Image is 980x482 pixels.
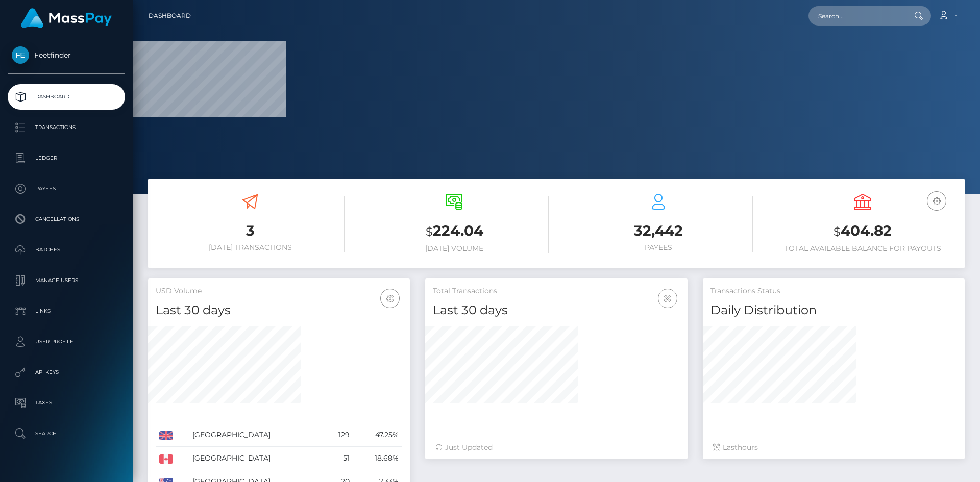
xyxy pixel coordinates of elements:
h3: 32,442 [564,221,753,241]
a: Payees [8,176,125,201]
a: Transactions [8,115,125,140]
td: 18.68% [353,447,403,470]
td: 51 [324,447,353,470]
a: User Profile [8,329,125,354]
p: Batches [12,242,121,258]
a: API Keys [8,360,125,385]
p: Links [12,303,121,319]
img: Feetfinder [12,46,29,64]
a: Dashboard [149,5,191,27]
h6: Total Available Balance for Payouts [768,244,957,253]
small: $ [426,224,433,239]
td: [GEOGRAPHIC_DATA] [189,447,324,470]
h6: [DATE] Volume [360,244,549,253]
p: Payees [12,181,121,196]
p: Taxes [12,395,121,411]
a: Search [8,421,125,446]
h6: Payees [564,243,753,252]
h3: 404.82 [768,221,957,242]
h4: Last 30 days [433,301,679,319]
h5: Transactions Status [710,286,957,296]
h6: [DATE] Transactions [156,243,345,252]
h5: Total Transactions [433,286,679,296]
a: Cancellations [8,207,125,232]
td: 47.25% [353,423,403,447]
a: Manage Users [8,268,125,293]
p: Transactions [12,120,121,135]
p: Ledger [12,150,121,166]
div: Just Updated [435,442,677,453]
h4: Last 30 days [156,301,402,319]
p: API Keys [12,365,121,380]
p: Search [12,426,121,441]
a: Batches [8,237,125,263]
div: Last hours [713,442,954,453]
h4: Daily Distribution [710,301,957,319]
td: 129 [324,423,353,447]
p: Manage Users [12,273,121,288]
span: Feetfinder [8,50,125,60]
h5: USD Volume [156,286,402,296]
a: Links [8,298,125,324]
img: CA.png [159,454,173,464]
a: Taxes [8,390,125,416]
h3: 224.04 [360,221,549,242]
p: Dashboard [12,89,121,105]
p: Cancellations [12,212,121,227]
a: Dashboard [8,84,125,110]
td: [GEOGRAPHIC_DATA] [189,423,324,447]
input: Search... [808,6,904,26]
img: GB.png [159,431,173,440]
small: $ [834,224,841,239]
h3: 3 [156,221,345,241]
img: MassPay Logo [21,8,112,28]
a: Ledger [8,145,125,171]
p: User Profile [12,334,121,349]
